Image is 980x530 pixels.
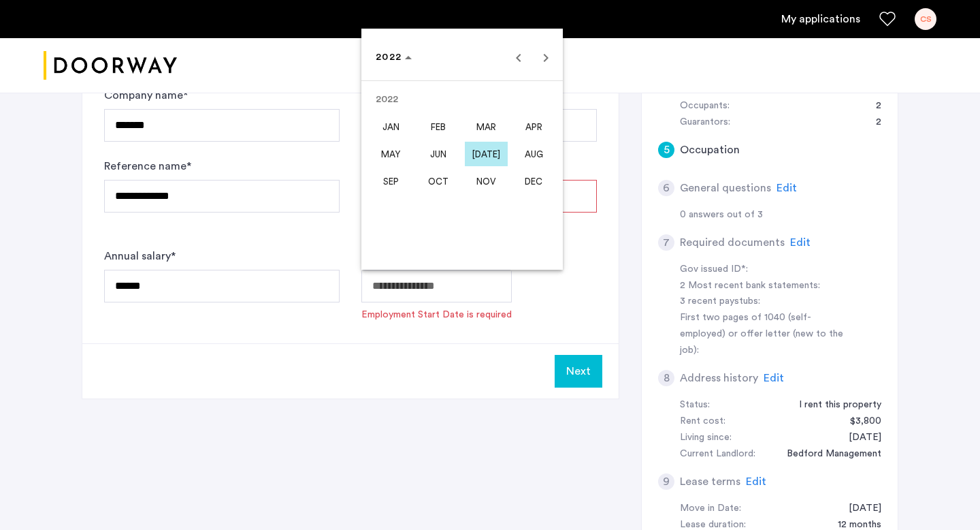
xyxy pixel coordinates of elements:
button: December 2022 [510,168,557,195]
span: SEP [370,169,412,193]
button: May 2022 [367,140,414,168]
button: Choose date [370,45,417,69]
button: July 2022 [462,140,510,168]
span: APR [512,114,555,139]
button: August 2022 [510,140,557,168]
button: September 2022 [367,168,414,195]
button: November 2022 [462,168,510,195]
td: 2022 [367,86,557,113]
span: OCT [417,169,460,193]
button: March 2022 [462,113,510,140]
span: NOV [465,169,508,193]
span: JUN [417,142,460,166]
button: Previous year [505,44,532,71]
button: January 2022 [367,113,414,140]
button: June 2022 [414,140,462,168]
button: Next year [532,44,559,71]
span: AUG [512,142,555,166]
span: MAY [370,142,412,166]
span: [DATE] [465,142,508,166]
span: JAN [370,114,412,139]
span: DEC [512,169,555,193]
button: February 2022 [414,113,462,140]
span: 2022 [376,52,402,62]
span: FEB [417,114,460,139]
button: April 2022 [510,113,557,140]
span: MAR [465,114,508,139]
button: October 2022 [414,168,462,195]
